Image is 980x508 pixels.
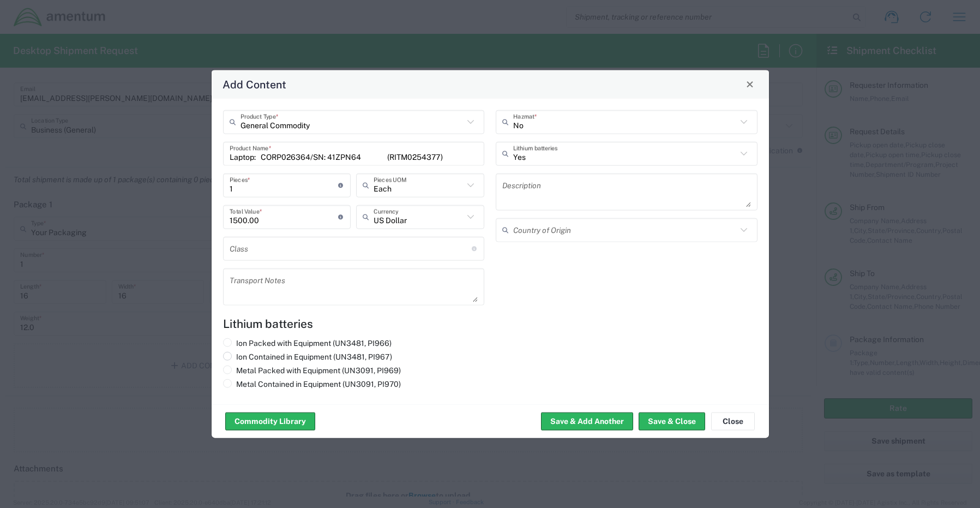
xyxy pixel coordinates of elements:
[639,413,705,430] button: Save & Close
[223,338,392,348] label: Ion Packed with Equipment (UN3481, PI966)
[223,379,401,389] label: Metal Contained in Equipment (UN3091, PI970)
[223,365,401,375] label: Metal Packed with Equipment (UN3091, PI969)
[742,76,757,92] button: Close
[223,351,392,361] label: Ion Contained in Equipment (UN3481, PI967)
[225,413,315,430] button: Commodity Library
[711,413,755,430] button: Close
[223,316,757,330] h4: Lithium batteries
[541,413,633,430] button: Save & Add Another
[223,76,286,92] h4: Add Content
